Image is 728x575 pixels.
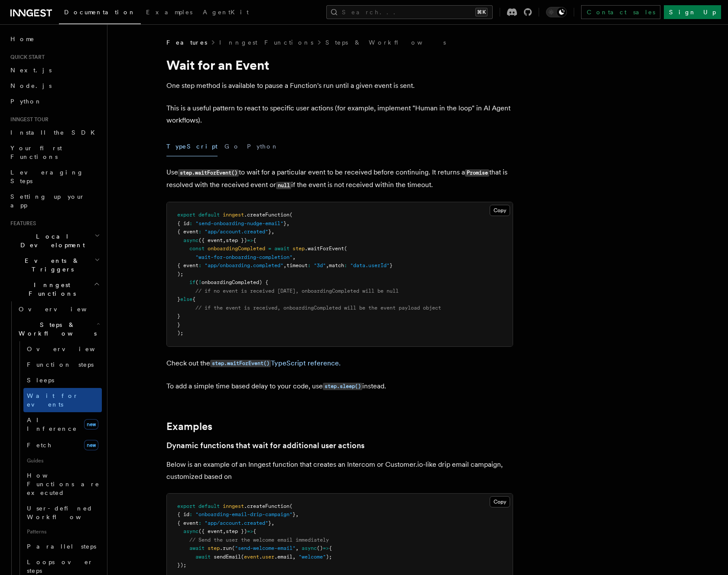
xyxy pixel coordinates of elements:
[289,503,292,509] span: (
[177,313,180,319] span: }
[10,82,52,89] span: Node.js
[7,281,94,298] span: Inngest Functions
[27,559,93,574] span: Loops over steps
[177,322,180,328] span: }
[189,545,205,551] span: await
[64,9,136,16] span: Documentation
[10,35,35,43] span: Home
[195,554,211,560] span: await
[203,9,249,16] span: AgentKit
[323,382,362,390] a: step.sleep()
[23,454,102,468] span: Guides
[323,383,362,390] code: step.sleep()
[7,94,102,109] a: Python
[314,262,326,268] span: "3d"
[166,439,364,452] a: Dynamic functions that wait for additional user actions
[223,528,226,534] span: ,
[198,3,254,23] a: AgentKit
[271,520,274,526] span: ,
[7,78,102,94] a: Node.js
[178,169,239,177] code: step.waitForEvent()
[268,520,271,526] span: }
[10,193,85,209] span: Setting up your app
[192,296,195,302] span: {
[177,562,186,568] span: });
[198,262,201,268] span: :
[465,169,489,177] code: Promise
[189,246,205,252] span: const
[292,246,305,252] span: step
[19,306,108,313] span: Overview
[664,5,721,19] a: Sign Up
[302,545,317,551] span: async
[27,417,77,432] span: AI Inference
[581,5,660,19] a: Contact sales
[15,317,102,341] button: Steps & Workflows
[177,262,198,268] span: { event
[289,212,292,218] span: (
[323,545,329,551] span: =>
[23,525,102,539] span: Patterns
[166,166,513,191] p: Use to wait for a particular event to be received before continuing. It returns a that is resolve...
[350,262,390,268] span: "data.userId"
[247,237,253,243] span: =>
[177,511,189,517] span: { id
[198,503,220,509] span: default
[7,232,94,249] span: Local Development
[7,140,102,165] a: Your first Functions
[299,554,326,560] span: "welcome"
[268,246,271,252] span: =
[205,262,283,268] span: "app/onboarding.completed"
[177,271,183,277] span: );
[177,330,183,336] span: );
[220,545,232,551] span: .run
[326,5,493,19] button: Search...⌘K
[7,253,102,277] button: Events & Triggers
[253,237,256,243] span: {
[7,62,102,78] a: Next.js
[23,341,102,357] a: Overview
[84,419,98,430] span: new
[166,80,513,92] p: One step method is available to pause a Function's run until a given event is sent.
[276,182,291,189] code: null
[27,346,116,352] span: Overview
[189,511,192,517] span: :
[23,468,102,501] a: How Functions are executed
[305,246,344,252] span: .waitForEvent
[198,212,220,218] span: default
[10,169,84,184] span: Leveraging Steps
[7,54,45,61] span: Quick start
[274,246,289,252] span: await
[23,372,102,388] a: Sleeps
[195,288,399,294] span: // if no event is received [DATE], onboardingCompleted will be null
[205,229,268,235] span: "app/account.created"
[241,554,244,560] span: (
[198,229,201,235] span: :
[23,412,102,436] a: AI Inferencenew
[183,528,198,534] span: async
[27,505,105,520] span: User-defined Workflows
[296,545,299,551] span: ,
[283,262,286,268] span: ,
[253,528,256,534] span: {
[23,539,102,554] a: Parallel steps
[232,545,235,551] span: (
[195,305,441,311] span: // if the event is received, onboardingCompleted will be the event payload object
[195,254,292,260] span: "wait-for-onboarding-completion"
[189,537,329,543] span: // Send the user the welcome email immediately
[198,520,201,526] span: :
[308,262,311,268] span: :
[59,3,141,24] a: Documentation
[10,98,42,105] span: Python
[177,296,180,302] span: }
[10,67,52,74] span: Next.js
[201,279,268,285] span: onboardingCompleted) {
[326,554,332,560] span: );
[223,503,244,509] span: inngest
[259,554,262,560] span: .
[146,9,192,16] span: Examples
[296,511,299,517] span: ,
[27,472,100,496] span: How Functions are executed
[274,554,292,560] span: .email
[23,501,102,525] a: User-defined Workflows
